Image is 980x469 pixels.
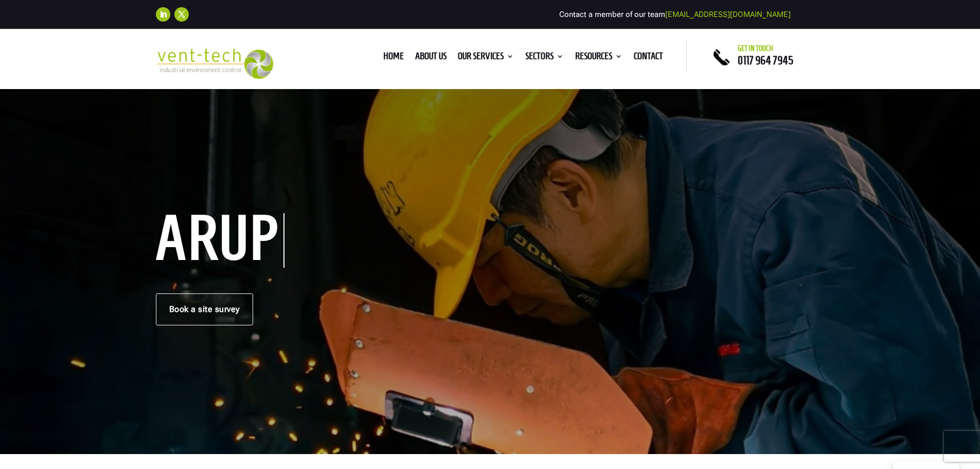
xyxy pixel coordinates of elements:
a: Home [383,53,404,64]
a: Our Services [458,53,514,64]
img: 2023-09-27T08_35_16.549ZVENT-TECH---Clear-background [156,48,274,79]
a: Resources [575,53,622,64]
a: Book a site survey [156,293,253,325]
a: About us [415,53,447,64]
a: Sectors [525,53,564,64]
a: Contact [634,53,663,64]
span: Contact a member of our team [559,10,791,19]
a: Follow on LinkedIn [156,7,170,22]
h1: Arup [156,213,284,268]
a: 0117 964 7945 [738,54,793,66]
a: [EMAIL_ADDRESS][DOMAIN_NAME] [665,10,791,19]
a: Follow on X [174,7,189,22]
span: Get in touch [738,44,773,53]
